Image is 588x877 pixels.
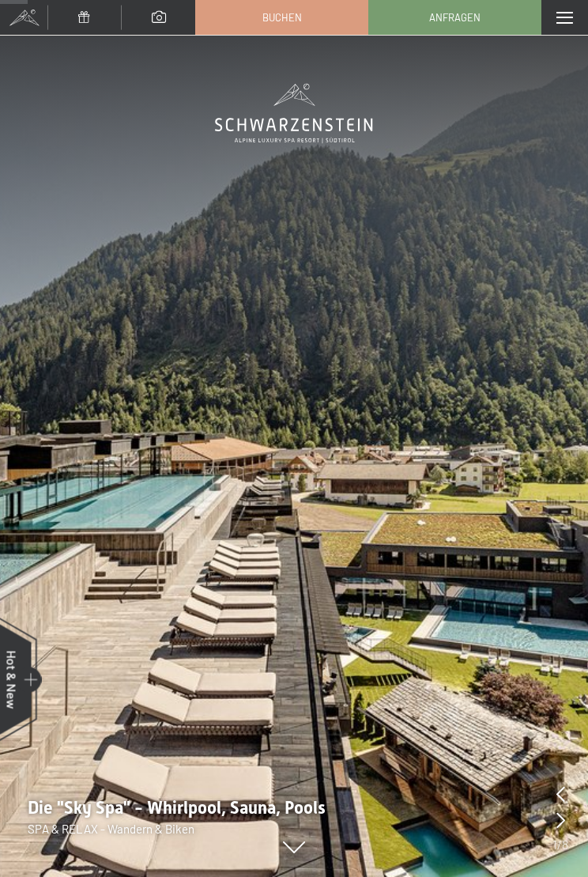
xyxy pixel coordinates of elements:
[5,650,20,709] span: Hot & New
[196,1,367,34] a: Buchen
[557,836,562,853] span: /
[552,836,557,853] span: 1
[262,10,302,25] span: Buchen
[28,822,194,836] span: SPA & RELAX - Wandern & Biken
[429,10,481,25] span: Anfragen
[369,1,541,34] a: Anfragen
[28,798,326,818] span: Die "Sky Spa" - Whirlpool, Sauna, Pools
[562,836,568,853] span: 8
